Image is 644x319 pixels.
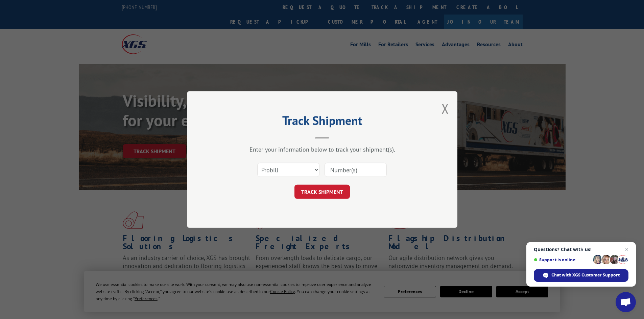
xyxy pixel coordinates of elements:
[551,272,620,278] span: Chat with XGS Customer Support
[616,292,636,312] div: Open chat
[221,145,424,153] div: Enter your information below to track your shipment(s).
[534,247,628,252] span: Questions? Chat with us!
[325,163,387,177] input: Number(s)
[221,116,424,129] h2: Track Shipment
[294,185,350,199] button: TRACK SHIPMENT
[442,100,449,117] button: Close modal
[623,245,631,254] span: Close chat
[534,269,628,282] div: Chat with XGS Customer Support
[534,257,591,262] span: Support is online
